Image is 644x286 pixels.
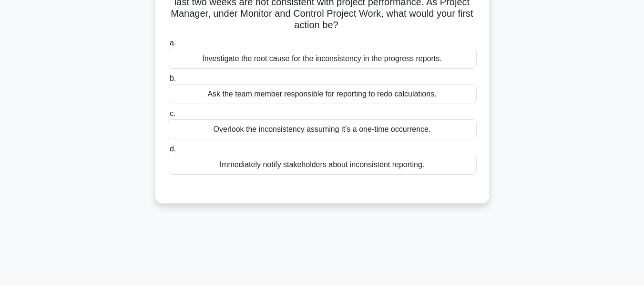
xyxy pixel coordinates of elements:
[170,145,176,153] span: d.
[170,109,175,117] span: c.
[168,84,477,104] div: Ask the team member responsible for reporting to redo calculations.
[168,119,477,139] div: Overlook the inconsistency assuming it’s a one-time occurrence.
[168,155,477,175] div: Immediately notify stakeholders about inconsistent reporting.
[168,49,477,69] div: Investigate the root cause for the inconsistency in the progress reports.
[170,39,176,47] span: a.
[170,74,176,82] span: b.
